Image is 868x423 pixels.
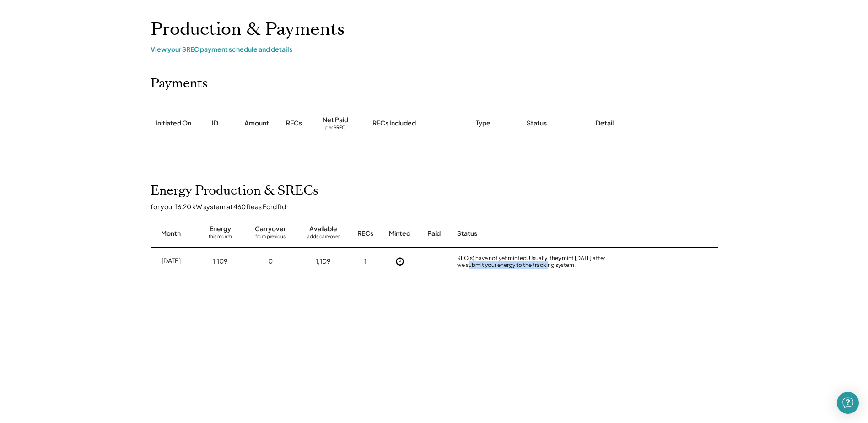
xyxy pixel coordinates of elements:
div: Status [527,119,547,128]
h1: Production & Payments [151,19,718,40]
div: 0 [268,257,273,266]
div: Amount [244,119,269,128]
div: 1,109 [213,257,227,266]
div: 1 [364,257,367,266]
div: Available [309,224,337,233]
h2: Energy Production & SRECs [151,183,318,199]
div: Month [161,229,181,238]
div: Minted [389,229,410,238]
div: View your SREC payment schedule and details [151,45,718,53]
div: REC(s) have not yet minted. Usually, they mint [DATE] after we submit your energy to the tracking... [457,255,613,269]
div: 1,109 [316,257,330,266]
div: Open Intercom Messenger [837,392,859,414]
div: per SREC [325,125,345,131]
div: ID [212,119,218,128]
div: Carryover [255,224,286,233]
div: Type [476,119,491,128]
div: RECs Included [372,119,416,128]
div: Energy [210,224,231,233]
div: Status [457,229,613,238]
div: from previous [255,233,286,243]
div: this month [209,233,232,243]
div: Initiated On [156,119,191,128]
div: RECs [286,119,302,128]
div: Detail [596,119,614,128]
button: Not Yet Minted [393,255,407,268]
div: for your 16.20 kW system at 460 Reas Ford Rd [151,202,727,211]
div: RECs [357,229,373,238]
div: adds carryover [307,233,340,243]
h2: Payments [151,76,208,92]
div: Net Paid [323,115,348,125]
div: Paid [427,229,441,238]
div: [DATE] [162,256,181,266]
